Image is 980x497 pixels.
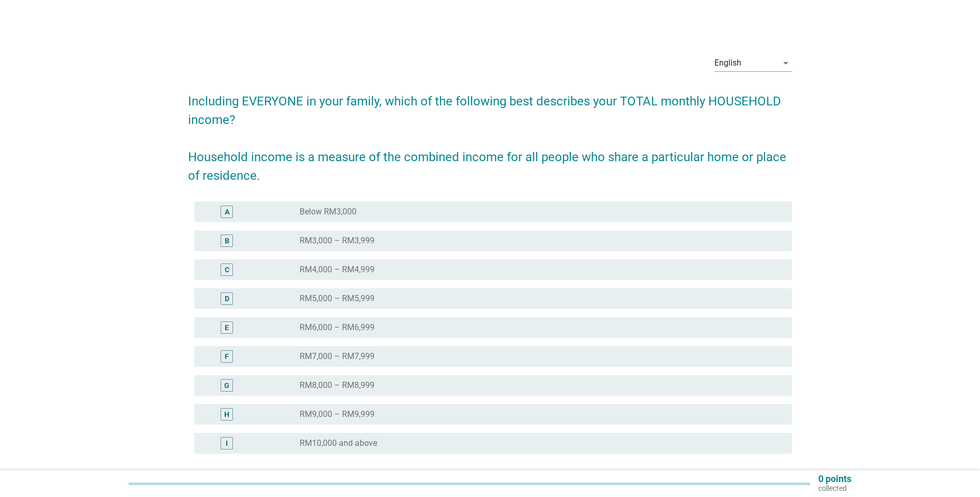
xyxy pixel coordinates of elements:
[300,351,375,362] label: RM7,000 – RM7,999
[300,409,375,420] label: RM9,000 – RM9,999
[714,58,741,68] div: English
[780,57,792,69] i: arrow_drop_down
[300,207,356,217] label: Below RM3,000
[818,474,851,484] p: 0 points
[224,409,229,420] div: H
[225,293,229,304] div: D
[226,438,228,449] div: I
[225,265,229,275] div: C
[225,351,229,362] div: F
[300,265,375,275] label: RM4,000 – RM4,999
[818,484,851,493] p: collected
[188,82,792,185] h2: Including EVERYONE in your family, which of the following best describes your TOTAL monthly HOUSE...
[300,438,377,448] label: RM10,000 and above
[225,236,229,246] div: B
[300,380,375,391] label: RM8,000 – RM8,999
[300,322,375,333] label: RM6,000 – RM6,999
[300,236,375,246] label: RM3,000 – RM3,999
[225,322,229,333] div: E
[300,293,375,304] label: RM5,000 – RM5,999
[225,207,229,218] div: A
[224,380,229,391] div: G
